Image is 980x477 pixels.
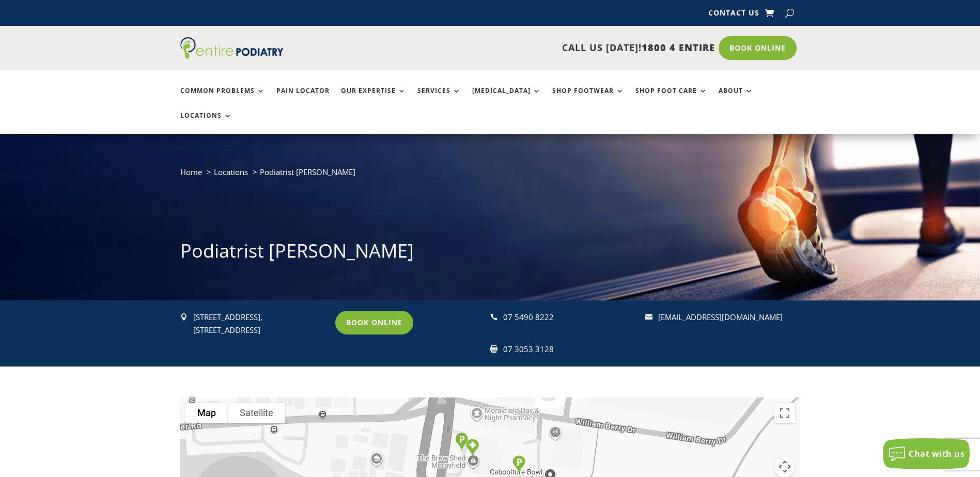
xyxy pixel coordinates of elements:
a: [MEDICAL_DATA] [472,87,541,109]
p: CALL US [DATE]! [323,41,715,55]
div: Parking [451,428,472,455]
a: Common Problems [180,87,265,109]
button: Toggle fullscreen view [774,403,795,423]
div: Clinic [462,435,483,461]
button: Map camera controls [774,456,795,477]
a: Home [180,167,202,177]
a: Our Expertise [341,87,406,109]
span:  [490,345,497,353]
a: [EMAIL_ADDRESS][DOMAIN_NAME] [658,312,783,322]
span:  [180,313,188,321]
span:  [490,313,497,321]
span: 1800 4 ENTIRE [642,41,715,54]
a: Entire Podiatry [180,51,284,61]
button: Show street map [185,403,228,423]
button: Show satellite imagery [228,403,285,423]
a: Shop Foot Care [635,87,707,109]
nav: breadcrumb [180,165,800,186]
a: Book Online [335,311,413,335]
a: Locations [214,167,248,177]
p: [STREET_ADDRESS], [STREET_ADDRESS] [193,311,326,337]
img: logo (1) [180,37,284,59]
div: 07 3053 3128 [503,343,636,356]
span: Podiatrist [PERSON_NAME] [260,167,355,177]
h1: Podiatrist [PERSON_NAME] [180,238,800,269]
a: Contact Us [708,9,759,21]
a: About [719,87,753,109]
a: Services [417,87,461,109]
span: Chat with us [909,448,965,459]
a: Shop Footwear [552,87,624,109]
a: Locations [180,112,232,134]
a: Pain Locator [276,87,330,109]
div: 07 5490 8222 [503,311,636,324]
span:  [645,313,652,321]
a: Book Online [719,36,797,60]
button: Chat with us [883,438,970,469]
